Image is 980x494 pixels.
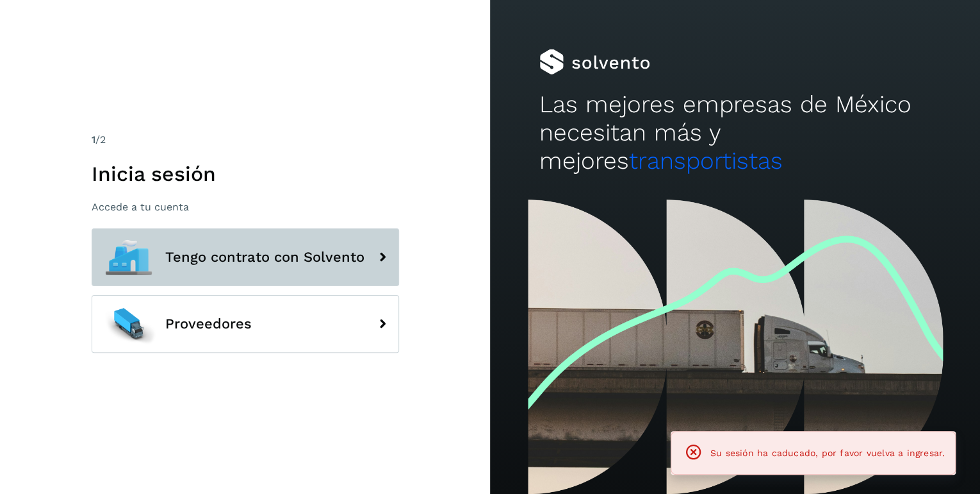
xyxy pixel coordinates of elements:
h1: Inicia sesión [92,162,399,186]
h2: Las mejores empresas de México necesitan más y mejores [539,90,931,176]
span: 1 [92,133,95,146]
span: Tengo contrato con Solvento [165,250,364,265]
span: Proveedores [165,316,252,332]
button: Proveedores [92,295,399,353]
span: Su sesión ha caducado, por favor vuelva a ingresar. [710,448,945,458]
span: transportistas [629,147,783,175]
button: Tengo contrato con Solvento [92,228,399,286]
div: /2 [92,132,399,148]
p: Accede a tu cuenta [92,201,399,213]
